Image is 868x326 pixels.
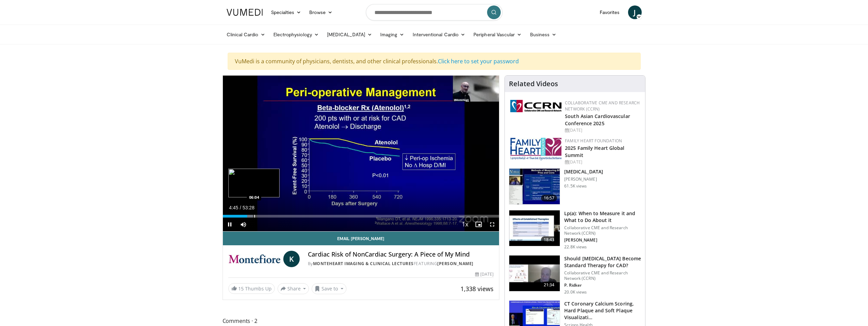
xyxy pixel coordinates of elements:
[308,261,494,267] div: By FEATURING
[509,169,560,204] img: a92b9a22-396b-4790-a2bb-5028b5f4e720.150x105_q85_crop-smart_upscale.jpg
[541,282,557,288] span: 21:34
[376,28,409,41] a: Imaging
[565,127,640,133] div: [DATE]
[564,177,603,182] p: [PERSON_NAME]
[564,210,641,224] h3: Lp(a): When to Measure it and What to Do About it
[313,261,414,266] a: MonteHeart Imaging & Clinical Lectures
[238,285,244,292] span: 15
[308,251,494,258] h4: Cardiac Risk of NonCardiac Surgery: A Piece of My Mind
[564,283,641,288] p: P. Ridker
[237,218,250,231] button: Mute
[509,210,560,246] img: 7a20132b-96bf-405a-bedd-783937203c38.150x105_q85_crop-smart_upscale.jpg
[228,283,275,294] a: 15 Thumbs Up
[240,205,241,210] span: /
[541,236,557,243] span: 18:43
[323,28,376,41] a: [MEDICAL_DATA]
[438,57,519,65] a: Click here to set your password
[541,195,557,201] span: 16:57
[565,138,622,144] a: Family Heart Foundation
[565,145,624,158] a: 2025 Family Heart Global Summit
[283,251,300,267] a: K
[223,215,499,218] div: Progress Bar
[475,271,494,277] div: [DATE]
[564,225,641,236] p: Collaborative CME and Research Network (CCRN)
[366,4,502,21] input: Search topics, interventions
[305,5,337,19] a: Browse
[509,256,560,291] img: eb63832d-2f75-457d-8c1a-bbdc90eb409c.150x105_q85_crop-smart_upscale.jpg
[409,28,470,41] a: Interventional Cardio
[269,28,323,41] a: Electrophysiology
[228,251,281,267] img: MonteHeart Imaging & Clinical Lectures
[564,289,587,295] p: 20.0K views
[565,100,640,112] a: Collaborative CME and Research Network (CCRN)
[223,316,500,325] span: Comments 2
[229,205,238,210] span: 4:45
[227,9,263,16] img: VuMedi Logo
[565,159,640,165] div: [DATE]
[564,237,641,243] p: [PERSON_NAME]
[437,261,473,266] a: [PERSON_NAME]
[596,5,624,19] a: Favorites
[510,138,561,160] img: 96363db5-6b1b-407f-974b-715268b29f70.jpeg.150x105_q85_autocrop_double_scale_upscale_version-0.2.jpg
[312,283,346,294] button: Save to
[228,169,280,197] img: image.jpeg
[564,255,641,269] h3: Should [MEDICAL_DATA] Become Standard Therapy for CAD?
[564,270,641,281] p: Collaborative CME and Research Network (CCRN)
[223,76,499,232] video-js: Video Player
[509,80,558,88] h4: Related Videos
[509,210,641,250] a: 18:43 Lp(a): When to Measure it and What to Do About it Collaborative CME and Research Network (C...
[242,205,254,210] span: 53:28
[564,300,641,321] h3: CT Coronary Calcium Scoring, Hard Plaque and Soft Plaque Visualizati…
[485,218,499,231] button: Fullscreen
[472,218,485,231] button: Enable picture-in-picture mode
[278,283,309,294] button: Share
[509,168,641,205] a: 16:57 [MEDICAL_DATA] [PERSON_NAME] 61.5K views
[223,232,499,245] a: Email [PERSON_NAME]
[223,28,269,41] a: Clinical Cardio
[460,285,494,293] span: 1,338 views
[223,218,237,231] button: Pause
[564,183,587,189] p: 61.5K views
[564,168,603,175] h3: [MEDICAL_DATA]
[510,100,561,112] img: a04ee3ba-8487-4636-b0fb-5e8d268f3737.png.150x105_q85_autocrop_double_scale_upscale_version-0.2.png
[509,255,641,295] a: 21:34 Should [MEDICAL_DATA] Become Standard Therapy for CAD? Collaborative CME and Research Netwo...
[458,218,472,231] button: Playback Rate
[564,244,587,250] p: 22.8K views
[628,5,642,19] a: J
[228,53,641,70] div: VuMedi is a community of physicians, dentists, and other clinical professionals.
[526,28,561,41] a: Business
[565,113,630,127] a: South Asian Cardiovascular Conference 2025
[469,28,526,41] a: Peripheral Vascular
[267,5,305,19] a: Specialties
